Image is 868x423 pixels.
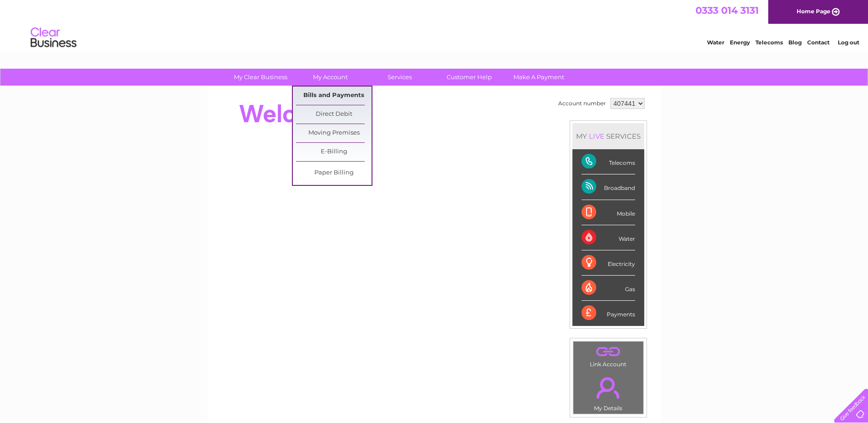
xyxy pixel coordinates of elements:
[582,225,635,250] div: Water
[296,87,372,105] a: Bills and Payments
[296,143,372,161] a: E-Billing
[576,372,641,404] a: .
[582,200,635,225] div: Mobile
[218,5,651,44] div: Clear Business is a trading name of Verastar Limited (registered in [GEOGRAPHIC_DATA] No. 3667643...
[587,132,606,141] div: LIVE
[807,39,830,46] a: Contact
[573,369,644,414] td: My Details
[576,344,641,360] a: .
[292,69,368,86] a: My Account
[296,124,372,142] a: Moving Premises
[501,69,577,86] a: Make A Payment
[296,164,372,182] a: Paper Billing
[431,69,507,86] a: Customer Help
[362,69,437,86] a: Services
[30,24,77,52] img: logo.png
[582,149,635,174] div: Telecoms
[582,301,635,325] div: Payments
[572,123,644,149] div: MY SERVICES
[838,39,859,46] a: Log out
[730,39,750,46] a: Energy
[582,174,635,200] div: Broadband
[296,105,372,124] a: Direct Debit
[556,96,608,111] td: Account number
[582,276,635,301] div: Gas
[707,39,724,46] a: Water
[582,250,635,276] div: Electricity
[755,39,783,46] a: Telecoms
[573,341,644,370] td: Link Account
[223,69,298,86] a: My Clear Business
[788,39,802,46] a: Blog
[695,5,759,16] a: 0333 014 3131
